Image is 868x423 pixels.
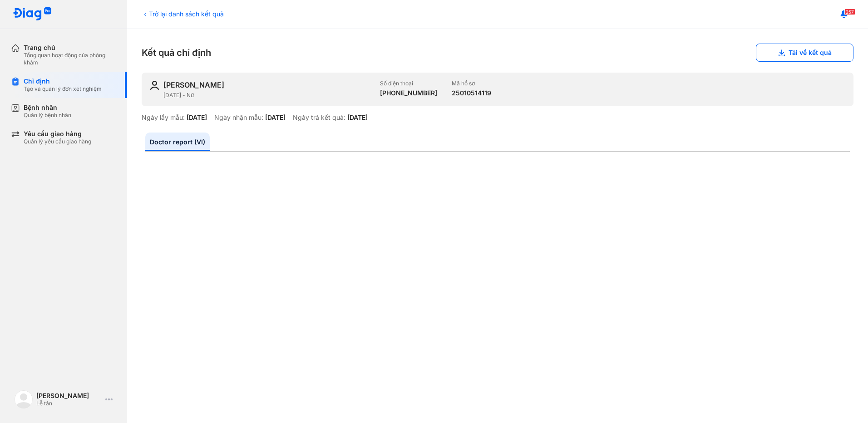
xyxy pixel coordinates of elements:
[149,80,160,91] img: user-icon
[142,44,853,62] div: Kết quả chỉ định
[142,9,224,19] div: Trở lại danh sách kết quả
[142,113,185,122] div: Ngày lấy mẫu:
[24,112,71,119] div: Quản lý bệnh nhân
[452,80,491,87] div: Mã hồ sơ
[380,89,437,97] div: [PHONE_NUMBER]
[187,113,207,122] div: [DATE]
[214,113,263,122] div: Ngày nhận mẫu:
[24,52,116,66] div: Tổng quan hoạt động của phòng khám
[15,390,33,408] img: logo
[163,92,373,99] div: [DATE] - Nữ
[347,113,368,122] div: [DATE]
[24,77,102,85] div: Chỉ định
[24,85,102,93] div: Tạo và quản lý đơn xét nghiệm
[24,44,116,52] div: Trang chủ
[844,9,855,15] span: 257
[756,44,853,62] button: Tải về kết quả
[24,130,91,138] div: Yêu cầu giao hàng
[13,7,52,21] img: logo
[24,138,91,145] div: Quản lý yêu cầu giao hàng
[36,392,102,400] div: [PERSON_NAME]
[145,133,210,151] a: Doctor report (VI)
[293,113,345,122] div: Ngày trả kết quả:
[452,89,491,97] div: 25010514119
[265,113,286,122] div: [DATE]
[163,80,224,90] div: [PERSON_NAME]
[24,103,71,112] div: Bệnh nhân
[380,80,437,87] div: Số điện thoại
[36,400,102,407] div: Lễ tân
